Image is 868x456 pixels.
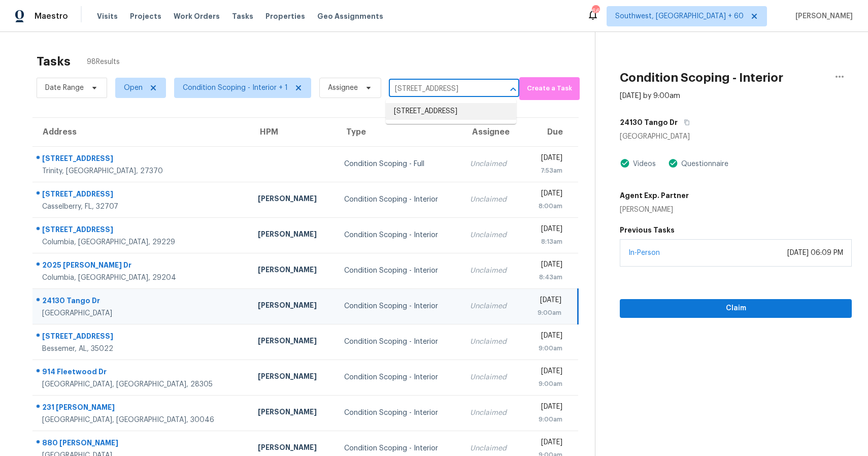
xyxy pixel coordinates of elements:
[42,344,242,354] div: Bessemer, AL, 35022
[531,343,562,353] div: 9:00am
[531,331,562,343] div: [DATE]
[42,367,242,379] div: 914 Fleetwood Dr
[389,81,491,97] input: Search by address
[519,77,580,100] button: Create a Task
[42,153,242,166] div: [STREET_ADDRESS]
[678,159,728,169] div: Questionnaire
[35,11,68,21] span: Maestro
[787,248,843,258] div: [DATE] 06:09 PM
[344,266,454,276] div: Condition Scoping - Interior
[592,6,599,16] div: 667
[678,113,691,132] button: Copy Address
[531,201,562,211] div: 8:00am
[531,188,562,201] div: [DATE]
[344,301,454,311] div: Condition Scoping - Interior
[344,194,454,205] div: Condition Scoping - Interior
[250,118,336,146] th: HPM
[470,372,514,382] div: Unclaimed
[42,379,242,389] div: [GEOGRAPHIC_DATA], [GEOGRAPHIC_DATA], 28305
[258,193,328,206] div: [PERSON_NAME]
[258,371,328,384] div: [PERSON_NAME]
[42,296,242,308] div: 24130 Tango Dr
[42,273,242,283] div: Columbia, [GEOGRAPHIC_DATA], 29204
[97,11,118,21] span: Visits
[630,159,656,169] div: Videos
[37,56,71,67] h2: Tasks
[258,265,328,277] div: [PERSON_NAME]
[344,408,454,418] div: Condition Scoping - Interior
[42,202,242,212] div: Casselberry, FL, 32707
[620,73,783,83] h2: Condition Scoping - Interior
[336,118,462,146] th: Type
[620,158,630,169] img: Artifact Present Icon
[620,190,689,201] h5: Agent Exp. Partner
[615,11,744,21] span: Southwest, [GEOGRAPHIC_DATA] + 60
[42,331,242,344] div: [STREET_ADDRESS]
[42,260,242,273] div: 2025 [PERSON_NAME] Dr
[531,437,562,450] div: [DATE]
[45,83,84,93] span: Date Range
[470,266,514,276] div: Unclaimed
[531,308,562,318] div: 9:00am
[531,366,562,379] div: [DATE]
[87,57,120,67] span: 98 Results
[174,11,220,21] span: Work Orders
[124,83,143,93] span: Open
[470,301,514,311] div: Unclaimed
[531,414,562,425] div: 9:00am
[470,443,514,453] div: Unclaimed
[42,224,242,237] div: [STREET_ADDRESS]
[42,189,242,202] div: [STREET_ADDRESS]
[130,11,161,21] span: Projects
[668,158,678,169] img: Artifact Present Icon
[628,249,660,256] a: In-Person
[531,224,562,237] div: [DATE]
[183,83,288,93] span: Condition Scoping - Interior + 1
[620,91,680,101] div: [DATE] by 9:00am
[32,118,250,146] th: Address
[620,299,852,318] button: Claim
[470,194,514,205] div: Unclaimed
[470,159,514,169] div: Unclaimed
[620,117,678,127] h5: 24130 Tango Dr
[258,229,328,242] div: [PERSON_NAME]
[531,237,562,247] div: 8:13am
[531,153,562,166] div: [DATE]
[506,82,520,96] button: Close
[258,300,328,313] div: [PERSON_NAME]
[42,166,242,176] div: Trinity, [GEOGRAPHIC_DATA], 27370
[470,408,514,418] div: Unclaimed
[42,402,242,415] div: 231 [PERSON_NAME]
[462,118,522,146] th: Assignee
[470,337,514,347] div: Unclaimed
[344,443,454,453] div: Condition Scoping - Interior
[531,379,562,389] div: 9:00am
[531,295,562,308] div: [DATE]
[344,159,454,169] div: Condition Scoping - Full
[531,259,562,272] div: [DATE]
[620,205,689,215] div: [PERSON_NAME]
[232,13,253,20] span: Tasks
[531,166,562,176] div: 7:53am
[531,402,562,414] div: [DATE]
[42,237,242,247] div: Columbia, [GEOGRAPHIC_DATA], 29229
[344,230,454,240] div: Condition Scoping - Interior
[258,336,328,348] div: [PERSON_NAME]
[42,415,242,425] div: [GEOGRAPHIC_DATA], [GEOGRAPHIC_DATA], 30046
[470,230,514,240] div: Unclaimed
[386,103,516,120] li: [STREET_ADDRESS]
[258,442,328,455] div: [PERSON_NAME]
[791,11,853,21] span: [PERSON_NAME]
[42,308,242,318] div: [GEOGRAPHIC_DATA]
[620,225,852,235] h5: Previous Tasks
[265,11,305,21] span: Properties
[317,11,383,21] span: Geo Assignments
[628,302,844,315] span: Claim
[258,407,328,419] div: [PERSON_NAME]
[42,438,242,450] div: 880 [PERSON_NAME]
[524,83,575,94] span: Create a Task
[328,83,358,93] span: Assignee
[344,337,454,347] div: Condition Scoping - Interior
[344,372,454,382] div: Condition Scoping - Interior
[620,132,852,142] div: [GEOGRAPHIC_DATA]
